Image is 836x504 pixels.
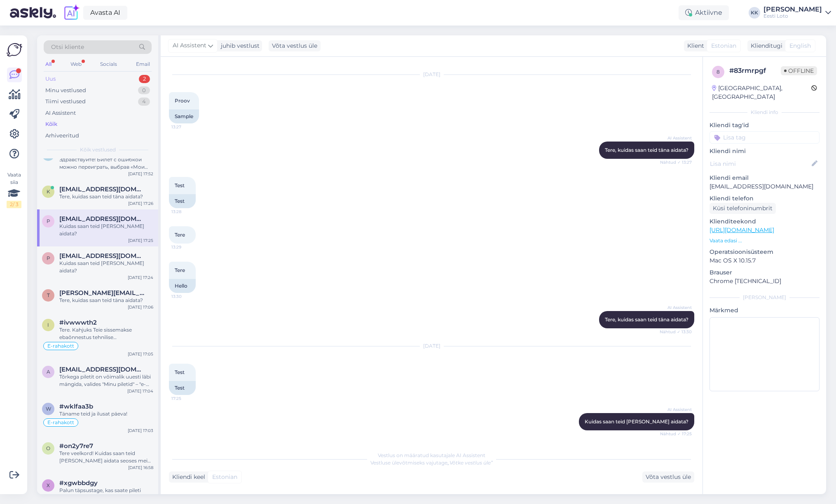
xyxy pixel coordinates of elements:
[763,13,822,19] div: Eesti Loto
[59,297,153,304] div: Tere, kuidas saan teid täna aidata?
[138,86,150,95] div: 0
[789,42,811,50] span: English
[47,292,50,298] span: T
[585,418,688,425] span: Kuidas saan teid [PERSON_NAME] aidata?
[47,322,49,328] span: i
[710,194,820,203] p: Kliendi telefon
[711,42,736,50] span: Estonian
[59,442,93,450] span: #on2y7re7
[45,75,56,83] div: Uus
[59,450,153,465] div: Tere veelkord! Kuidas saan teid [PERSON_NAME] aidata seoses meie teenustega?
[45,98,86,106] div: Tiimi vestlused
[59,289,145,297] span: Tatjana_allikas@hotmail.com
[59,326,153,341] div: Tere. Kahjuks Teie sissemakse ebaõnnestus tehnilise [PERSON_NAME] tõttu. Kontrollisime ostu [PERS...
[128,304,153,310] div: [DATE] 17:06
[59,223,153,237] div: Kuidas saan teid [PERSON_NAME] aidata?
[128,465,153,471] div: [DATE] 16:58
[98,59,119,70] div: Socials
[169,279,196,293] div: Hello
[171,209,202,215] span: 13:28
[171,244,202,250] span: 13:29
[710,174,820,182] p: Kliendi email
[605,316,688,323] span: Tere, kuidas saan teid täna aidata?
[83,6,127,20] a: Avasta AI
[128,274,153,281] div: [DATE] 17:24
[175,267,185,273] span: Tere
[59,403,93,410] span: #wklfaa3b
[45,86,86,95] div: Minu vestlused
[378,452,485,458] span: Vestlus on määratud kasutajale AI Assistent
[171,395,202,402] span: 17:25
[134,59,152,70] div: Email
[169,473,205,481] div: Kliendi keel
[710,256,820,265] p: Mac OS X 10.15.7
[128,237,153,244] div: [DATE] 17:25
[139,75,150,83] div: 2
[59,252,145,260] span: pillemarikoots@gmail.com
[710,131,820,144] input: Lisa tag
[169,194,196,208] div: Test
[173,41,206,50] span: AI Assistent
[59,215,145,223] span: pillemarikoots@gmail.com
[171,293,202,300] span: 13:30
[710,248,820,256] p: Operatsioonisüsteem
[749,7,760,19] div: KK
[59,410,153,418] div: Täname teid ja ilusat päeva!
[763,6,831,19] a: [PERSON_NAME]Eesti Loto
[781,66,817,75] span: Offline
[69,59,83,70] div: Web
[660,431,692,437] span: Nähtud ✓ 17:25
[128,427,153,434] div: [DATE] 17:03
[747,42,782,50] div: Klienditugi
[59,156,153,171] div: Здравствуйте! Билет с ошибкой можно переиграть, выбрав «Мои билеты» – «e-kiirloteriid». Если рядо...
[169,71,694,78] div: [DATE]
[175,98,190,104] span: Proov
[128,351,153,357] div: [DATE] 17:05
[710,306,820,315] p: Märkmed
[710,109,820,116] div: Kliendi info
[59,186,145,193] span: kadriklink@hotmail.com
[710,237,820,244] p: Vaata edasi ...
[661,304,692,311] span: AI Assistent
[605,147,688,153] span: Tere, kuidas saan teid täna aidata?
[46,406,51,412] span: w
[128,200,153,207] div: [DATE] 17:26
[710,203,776,214] div: Küsi telefoninumbrit
[684,42,704,50] div: Klient
[729,66,781,76] div: # 83rmrpgf
[47,369,50,375] span: a
[45,109,76,117] div: AI Assistent
[51,43,84,51] span: Otsi kliente
[47,218,50,224] span: p
[59,479,98,487] span: #xgwbbdgy
[47,255,50,261] span: p
[710,182,820,191] p: [EMAIL_ADDRESS][DOMAIN_NAME]
[7,42,22,58] img: Askly Logo
[710,226,774,234] a: [URL][DOMAIN_NAME]
[660,329,692,335] span: Nähtud ✓ 13:30
[710,217,820,226] p: Klienditeekond
[169,381,196,395] div: Test
[44,59,53,70] div: All
[127,388,153,394] div: [DATE] 17:04
[59,260,153,274] div: Kuidas saan teid [PERSON_NAME] aidata?
[63,4,80,21] img: explore-ai
[175,369,185,375] span: Test
[710,294,820,301] div: [PERSON_NAME]
[45,120,57,128] div: Kõik
[59,193,153,200] div: Tere, kuidas saan teid täna aidata?
[59,366,145,373] span: adosonkarola@gmail.com
[710,277,820,286] p: Chrome [TECHNICAL_ID]
[47,188,50,195] span: k
[59,319,97,326] span: #ivwwwth2
[710,268,820,277] p: Brauser
[169,109,199,123] div: Sample
[710,121,820,130] p: Kliendi tag'id
[169,342,694,350] div: [DATE]
[370,460,493,466] span: Vestluse ülevõtmiseks vajutage
[7,171,21,208] div: Vaata siia
[46,445,50,451] span: o
[447,460,493,466] i: „Võtke vestlus üle”
[642,471,694,483] div: Võta vestlus üle
[710,159,810,168] input: Lisa nimi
